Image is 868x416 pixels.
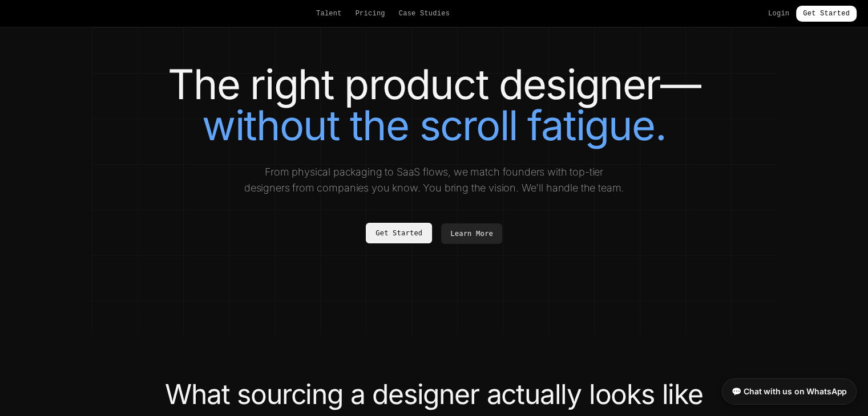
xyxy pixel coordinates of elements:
[316,9,342,18] a: Talent
[356,9,385,18] a: Pricing
[115,381,754,408] h2: What sourcing a designer actually looks like
[202,100,665,150] span: without the scroll fatigue.
[366,223,432,243] a: Get Started
[722,378,857,405] a: 💬 Chat with us on WhatsApp
[399,9,450,18] a: Case Studies
[796,6,857,22] a: Get Started
[768,9,789,18] a: Login
[441,223,502,244] a: Learn More
[115,64,754,146] h1: The right product designer—
[243,164,626,196] p: From physical packaging to SaaS flows, we match founders with top-tier designers from companies y...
